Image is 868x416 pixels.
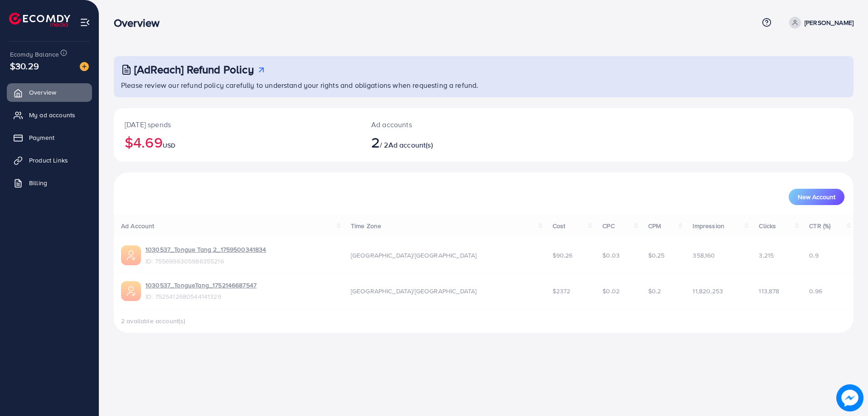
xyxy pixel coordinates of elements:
[29,110,75,120] span: My ad accounts
[9,13,70,27] img: logo
[371,134,534,151] h2: / 2
[836,384,863,411] img: image
[371,132,380,153] span: 2
[29,156,68,165] span: Product Links
[134,63,254,76] h3: [AdReach] Refund Policy
[7,83,92,101] a: Overview
[80,17,90,28] img: menu
[388,140,433,150] span: Ad account(s)
[10,59,39,72] span: $30.29
[786,17,853,29] a: [PERSON_NAME]
[125,119,349,130] p: [DATE] spends
[29,88,56,97] span: Overview
[7,106,92,124] a: My ad accounts
[7,129,92,147] a: Payment
[114,16,167,29] h3: Overview
[163,141,175,150] span: USD
[7,151,92,169] a: Product Links
[7,174,92,192] a: Billing
[29,178,47,187] span: Billing
[371,119,534,130] p: Ad accounts
[29,133,54,142] span: Payment
[789,189,844,205] button: New Account
[125,134,349,151] h2: $4.69
[798,194,835,200] span: New Account
[10,50,59,59] span: Ecomdy Balance
[80,62,89,71] img: image
[805,17,853,28] p: [PERSON_NAME]
[121,80,848,91] p: Please review our refund policy carefully to understand your rights and obligations when requesti...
